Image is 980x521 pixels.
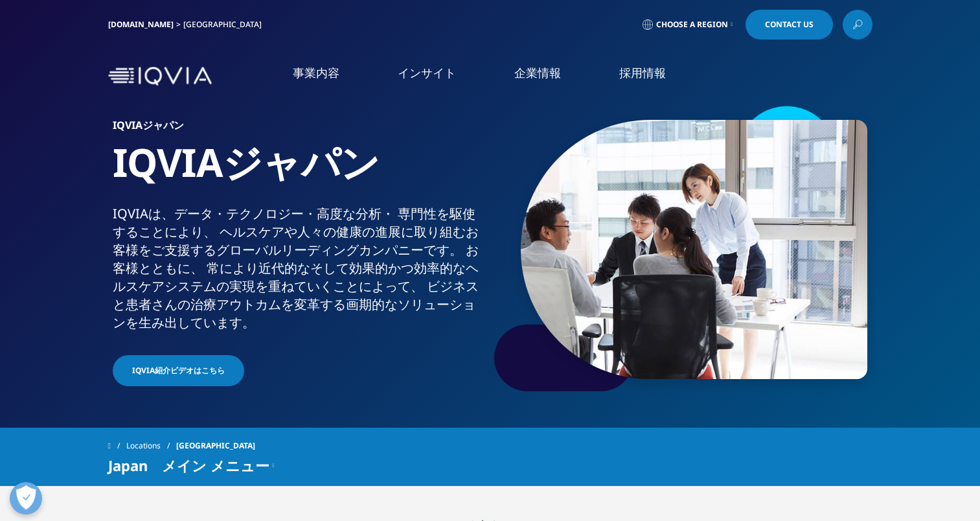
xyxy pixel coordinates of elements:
a: インサイト [398,65,456,81]
span: IQVIA紹介ビデオはこちら [132,365,225,376]
img: 873_asian-businesspeople-meeting-in-office.jpg [521,120,867,379]
span: Choose a Region [656,19,728,30]
div: IQVIAは、​データ・​テクノロジー・​高度な​分析・​ 専門性を​駆使する​ことに​より、​ ヘルスケアや​人々の​健康の​進展に​取り組む​お客様を​ご支援​する​グローバル​リーディング... [113,205,485,332]
div: [GEOGRAPHIC_DATA] [183,19,267,30]
span: Japan メイン メニュー [108,457,269,473]
nav: Primary [217,45,872,107]
a: Contact Us [746,10,833,40]
a: IQVIA紹介ビデオはこちら [113,355,244,386]
a: [DOMAIN_NAME] [108,19,174,30]
h1: IQVIAジャパン [113,138,485,205]
span: Contact Us [765,21,814,29]
span: [GEOGRAPHIC_DATA] [176,434,255,457]
a: Locations [126,434,176,457]
a: 採用情報 [619,65,666,81]
a: 事業内容 [293,65,339,81]
button: 優先設定センターを開く [10,482,42,515]
h6: IQVIAジャパン [113,120,485,138]
a: 企業情報 [514,65,561,81]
